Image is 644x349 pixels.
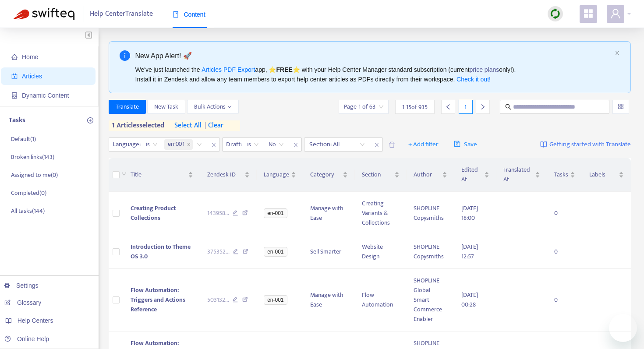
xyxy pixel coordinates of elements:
span: Getting started with Translate [549,140,631,150]
span: down [121,171,127,176]
span: close [371,140,382,150]
span: user [610,8,621,19]
span: New Task [154,102,178,112]
span: Translate [116,102,139,112]
span: search [505,104,511,110]
span: Introduction to Theme OS 3.0 [131,242,191,261]
span: [DATE] 12:57 [461,242,478,261]
span: en-001 [264,295,287,305]
span: close [615,50,620,56]
button: Translate [109,100,146,114]
th: Language [257,158,303,192]
span: en-001 [168,139,185,150]
span: No [269,138,284,151]
span: Flow Automation: Triggers and Actions Reference [131,285,185,314]
span: plus-circle [87,117,93,123]
span: account-book [11,73,18,79]
a: Settings [4,282,39,289]
td: Manage with Ease [303,269,355,331]
span: close [208,140,219,150]
span: Labels [589,170,617,180]
span: Dynamic Content [22,92,69,99]
span: appstore [583,8,594,19]
span: Bulk Actions [194,102,232,112]
span: Title [131,170,186,180]
a: Glossary [4,299,41,306]
iframe: メッセージングウィンドウの起動ボタン、進行中の会話 [609,314,637,342]
span: Draft : [223,138,243,151]
span: Creating Product Collections [131,203,176,223]
a: Check it out! [456,76,491,83]
span: 503132 ... [207,295,229,305]
p: Tasks [9,115,25,126]
th: Labels [582,158,631,192]
button: Bulk Actionsdown [187,100,239,114]
span: + Add filter [408,139,439,150]
img: image-link [540,141,547,148]
button: saveSave [447,137,484,152]
td: 0 [547,235,582,269]
td: SHOPLINE Global Smart Commerce Enabler [407,269,454,331]
span: Category [310,170,341,180]
span: close [290,140,301,150]
span: 1 articles selected [109,120,165,131]
span: Save [454,139,477,150]
span: save [454,141,460,147]
span: en-001 [264,247,287,257]
td: SHOPLINE Copysmiths [407,235,454,269]
td: SHOPLINE Copysmiths [407,192,454,235]
span: 1 - 15 of 935 [402,102,428,112]
th: Translated At [496,158,547,192]
span: is [247,138,259,151]
span: select all [174,120,202,131]
img: sync.dc5367851b00ba804db3.png [550,8,561,19]
span: en-001 [164,139,193,150]
div: 1 [459,100,473,114]
span: Help Centers [18,317,53,324]
button: New Task [147,100,185,114]
a: Online Help [4,335,49,342]
span: is [146,138,158,151]
span: Section [362,170,393,180]
span: container [11,92,18,99]
span: delete [389,141,395,148]
span: [DATE] 18:00 [461,203,478,223]
td: 0 [547,192,582,235]
button: + Add filter [402,137,445,152]
span: en-001 [264,208,287,218]
span: info-circle [120,50,130,61]
p: All tasks ( 144 ) [11,206,45,215]
span: Language [264,170,289,180]
span: right [480,104,486,110]
span: [DATE] 00:28 [461,290,478,310]
span: 375352 ... [207,247,230,257]
span: Tasks [554,170,568,180]
span: 143958 ... [207,208,229,218]
span: home [11,54,18,60]
p: Broken links ( 143 ) [11,152,54,162]
button: close [615,50,620,56]
p: Assigned to me ( 0 ) [11,170,58,180]
span: Edited At [461,165,482,184]
a: Getting started with Translate [540,137,631,152]
span: book [173,11,179,18]
td: Sell Smarter [303,235,355,269]
span: | [205,120,206,131]
b: FREE [276,66,292,73]
th: Section [355,158,407,192]
span: Zendesk ID [207,170,243,180]
td: Creating Variants & Collections [355,192,407,235]
th: Title [124,158,200,192]
div: We've just launched the app, ⭐ ⭐️ with your Help Center Manager standard subscription (current on... [135,65,612,84]
span: left [445,104,451,110]
span: close [187,142,191,147]
span: clear [202,120,223,131]
a: price plans [470,66,499,73]
span: Help Center Translate [90,6,153,22]
th: Edited At [454,158,496,192]
p: Default ( 1 ) [11,134,36,144]
img: Swifteq [13,8,74,20]
td: Website Design [355,235,407,269]
span: Language : [109,138,142,151]
td: Flow Automation [355,269,407,331]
